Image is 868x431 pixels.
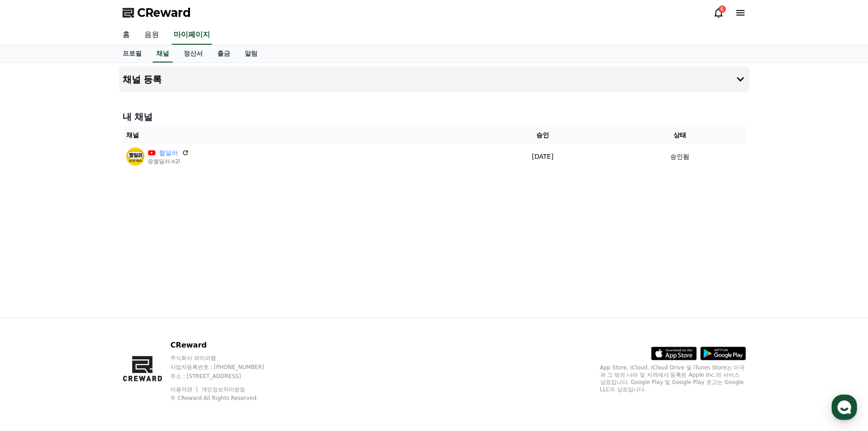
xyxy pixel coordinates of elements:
[237,45,265,62] a: 알림
[115,26,137,45] a: 홈
[60,289,118,312] a: 대화
[170,373,282,380] p: 주소 : [STREET_ADDRESS]
[471,127,615,144] th: 승인
[159,148,178,158] a: 짤딜러
[126,147,144,166] img: 짤딜러
[170,386,199,393] a: 이용약관
[170,395,282,402] p: © CReward All Rights Reserved.
[123,5,191,20] a: CReward
[614,127,745,144] th: 상태
[137,5,191,20] span: CReward
[713,7,724,18] a: 6
[170,354,282,362] p: 주식회사 와이피랩
[83,303,94,311] span: 대화
[475,152,611,161] p: [DATE]
[176,45,210,62] a: 정산서
[115,45,149,62] a: 프로필
[170,340,282,351] p: CReward
[210,45,237,62] a: 출금
[141,303,152,310] span: 설정
[3,289,60,312] a: 홈
[137,26,166,45] a: 음원
[201,386,245,393] a: 개인정보처리방침
[600,364,746,393] p: App Store, iCloud, iCloud Drive 및 iTunes Store는 미국과 그 밖의 나라 및 지역에서 등록된 Apple Inc.의 서비스 상표입니다. Goo...
[170,363,282,371] p: 사업자등록번호 : [PHONE_NUMBER]
[123,74,162,84] h4: 채널 등록
[119,67,750,92] button: 채널 등록
[29,303,34,310] span: 홈
[123,110,746,123] h4: 내 채널
[123,127,471,144] th: 채널
[153,45,173,62] a: 채널
[148,158,189,165] p: @짤딜러-o2l
[172,26,212,45] a: 마이페이지
[670,152,689,161] p: 승인됨
[118,289,175,312] a: 설정
[719,5,726,13] div: 6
